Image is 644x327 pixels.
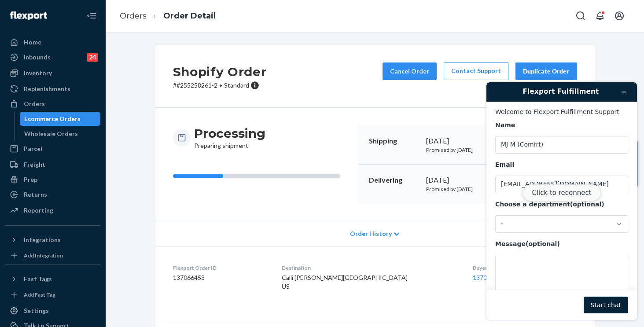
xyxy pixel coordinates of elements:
[24,206,53,215] div: Reporting
[219,81,222,89] span: •
[24,160,45,169] div: Freight
[5,250,100,261] a: Add Integration
[5,82,100,96] a: Replenishments
[5,272,100,286] button: Fast Tags
[24,190,47,199] div: Returns
[24,175,37,184] div: Prep
[282,274,408,290] span: Calli [PERSON_NAME][GEOGRAPHIC_DATA] US
[523,67,570,76] div: Duplicate Order
[369,175,419,185] p: Delivering
[369,136,419,146] p: Shipping
[5,233,100,247] button: Integrations
[479,75,644,327] iframe: Find more information here
[20,127,101,141] a: Wholesale Orders
[173,81,267,90] p: # #255258261-2
[591,7,609,25] button: Open notifications
[163,11,216,21] a: Order Detail
[224,81,249,89] span: Standard
[24,275,52,283] div: Fast Tags
[87,53,98,62] div: 24
[444,62,508,80] a: Contact Support
[120,11,147,21] a: Orders
[24,99,45,108] div: Orders
[24,85,70,93] div: Replenishments
[426,175,509,185] div: [DATE]
[173,273,268,282] dd: 137066453
[24,69,52,77] div: Inventory
[24,129,78,138] div: Wholesale Orders
[350,229,392,238] span: Order History
[426,136,509,146] div: [DATE]
[383,62,437,80] button: Cancel Order
[515,62,577,80] button: Duplicate Order
[83,7,100,25] button: Close Navigation
[5,187,100,202] a: Returns
[194,125,265,141] h3: Processing
[24,144,42,153] div: Parcel
[426,146,509,154] p: Promised by [DATE]
[173,264,268,272] dt: Flexport Order ID
[5,66,100,80] a: Inventory
[113,3,223,29] ol: breadcrumbs
[5,50,100,64] a: Inbounds24
[5,304,100,318] a: Settings
[24,53,51,62] div: Inbounds
[20,112,101,126] a: Ecommerce Orders
[5,35,100,49] a: Home
[5,158,100,172] a: Freight
[282,264,459,272] dt: Destination
[24,306,49,315] div: Settings
[5,173,100,187] a: Prep
[5,142,100,156] a: Parcel
[5,97,100,111] a: Orders
[21,6,39,14] span: Chat
[473,264,577,272] dt: Buyer Order Tracking
[5,290,100,300] a: Add Fast Tag
[24,291,55,298] div: Add Fast Tag
[611,7,628,25] button: Open account menu
[572,7,589,25] button: Open Search Box
[173,62,267,81] h2: Shopify Order
[5,203,100,217] a: Reporting
[24,38,41,47] div: Home
[194,125,265,150] div: Preparing shipment
[24,114,81,123] div: Ecommerce Orders
[426,185,509,193] p: Promised by [DATE]
[24,235,61,244] div: Integrations
[473,274,504,281] a: 137066453
[24,252,63,259] div: Add Integration
[10,11,47,20] img: Flexport logo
